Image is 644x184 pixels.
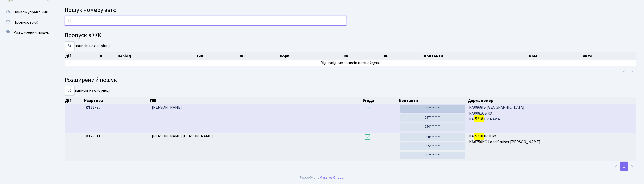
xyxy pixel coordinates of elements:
[152,133,213,139] span: [PERSON_NAME] [PERSON_NAME]
[152,105,182,110] span: [PERSON_NAME]
[65,86,110,96] label: записів на сторінці
[362,97,398,104] th: Угода
[65,16,347,26] input: Пошук
[474,115,484,122] mark: 5218
[469,105,634,122] span: КА0868ІВ [GEOGRAPHIC_DATA] КА0081СВ RX КА ОР RAV 4
[65,41,110,51] label: записів на сторінці
[65,77,636,84] h4: Розширений пошук
[65,32,636,39] h4: Пропуск в ЖК
[583,52,637,60] th: Авто
[300,175,344,180] div: Розроблено .
[13,20,38,25] span: Пропуск в ЖК
[3,27,53,38] a: Розширений пошук
[13,9,48,15] span: Панель управління
[474,133,484,140] mark: 5218
[86,133,91,139] b: КТ
[99,52,117,60] th: #
[3,7,53,17] a: Панель управління
[65,41,75,51] select: записів на сторінці
[65,6,117,14] span: Пошук номеру авто
[65,60,636,66] td: Відповідних записів не знайдено
[3,17,53,27] a: Пропуск в ЖК
[469,133,634,145] span: КА ІР Juke КА6750КО Land Cruiser [PERSON_NAME]
[279,52,343,60] th: корп.
[398,97,467,104] th: Контакти
[382,52,423,60] th: ПІБ
[467,97,636,104] th: Держ. номер
[343,52,382,60] th: Кв.
[86,105,91,110] b: КТ
[13,30,49,35] span: Розширений пошук
[65,52,99,60] th: Дії
[620,162,628,171] a: 1
[65,97,84,104] th: Дії
[65,86,75,96] select: записів на сторінці
[320,175,343,180] a: Massive Kinetic
[84,97,150,104] th: Квартира
[196,52,240,60] th: Тип
[86,105,148,111] span: 11-25
[150,97,362,104] th: ПІБ
[239,52,279,60] th: ЖК
[86,133,148,139] span: 7-311
[117,52,196,60] th: Період
[424,52,528,60] th: Контакти
[528,52,583,60] th: Ком.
